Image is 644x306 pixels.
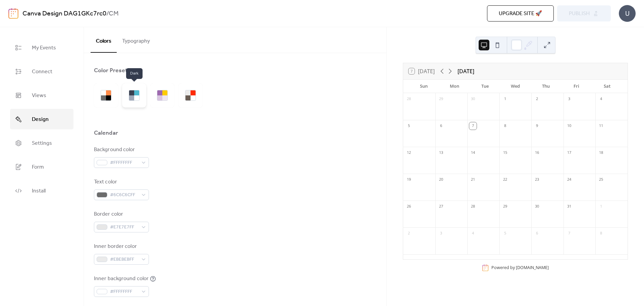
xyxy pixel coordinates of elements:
div: Mon [439,80,470,93]
b: / [106,7,109,20]
div: 27 [437,203,445,210]
div: 8 [597,230,605,237]
div: Thu [531,80,561,93]
span: Dark [126,68,143,79]
div: 8 [501,122,509,130]
a: Install [10,180,73,201]
span: Install [32,186,46,196]
span: Design [32,114,49,125]
div: 30 [533,203,541,210]
div: 5 [405,122,413,130]
div: Sat [592,80,622,93]
div: 31 [566,203,573,210]
span: #FFFFFFFF [110,288,138,296]
span: #EBEBEBFF [110,256,138,264]
div: Calendar [94,129,118,137]
div: 18 [597,149,605,157]
div: 28 [405,95,413,103]
span: My Events [32,43,56,53]
div: 10 [566,122,573,130]
div: Tue [470,80,500,93]
div: 25 [597,176,605,183]
span: #FFFFFFFF [110,159,138,167]
div: 20 [437,176,445,183]
div: [DATE] [458,67,474,75]
button: Typography [117,27,155,52]
div: 13 [437,149,445,157]
div: 16 [533,149,541,157]
div: 11 [597,122,605,130]
a: Connect [10,61,73,82]
div: 4 [469,230,477,237]
div: 28 [469,203,477,210]
div: 17 [566,149,573,157]
div: 14 [469,149,477,157]
div: 24 [566,176,573,183]
div: Text color [94,178,148,186]
div: 29 [501,203,509,210]
div: 5 [501,230,509,237]
div: 4 [597,95,605,103]
div: 15 [501,149,509,157]
span: Views [32,90,46,101]
div: 7 [469,122,477,130]
b: CM [109,7,119,20]
div: Color Presets [94,67,130,75]
span: #E7E7E7FF [110,223,138,231]
div: Inner background color [94,275,149,283]
div: 7 [566,230,573,237]
div: Fri [561,80,592,93]
a: [DOMAIN_NAME] [516,265,549,270]
button: Upgrade site 🚀 [487,5,554,21]
span: Form [32,162,44,172]
div: U [619,5,636,22]
div: Powered by [491,265,549,270]
span: Connect [32,67,52,77]
div: 21 [469,176,477,183]
div: 29 [437,95,445,103]
div: 1 [597,203,605,210]
div: 3 [437,230,445,237]
div: 2 [533,95,541,103]
span: Upgrade site 🚀 [499,10,542,18]
a: Views [10,85,73,105]
div: Sun [409,80,439,93]
div: 23 [533,176,541,183]
img: logo [8,8,18,19]
div: Background color [94,146,148,154]
span: Settings [32,138,52,148]
div: 9 [533,122,541,130]
a: Settings [10,133,73,153]
div: 2 [405,230,413,237]
div: Border color [94,210,148,218]
a: Form [10,157,73,177]
a: Canva Design DAG1GKc7rc0 [22,7,106,20]
button: Colors [91,27,117,53]
div: 12 [405,149,413,157]
div: 30 [469,95,477,103]
div: 26 [405,203,413,210]
div: 22 [501,176,509,183]
span: #6C6C6CFF [110,191,138,199]
a: Design [10,109,73,129]
div: 6 [437,122,445,130]
div: 6 [533,230,541,237]
div: 3 [566,95,573,103]
div: Wed [500,80,531,93]
div: 1 [501,95,509,103]
div: Inner border color [94,243,148,251]
div: 19 [405,176,413,183]
a: My Events [10,37,73,58]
